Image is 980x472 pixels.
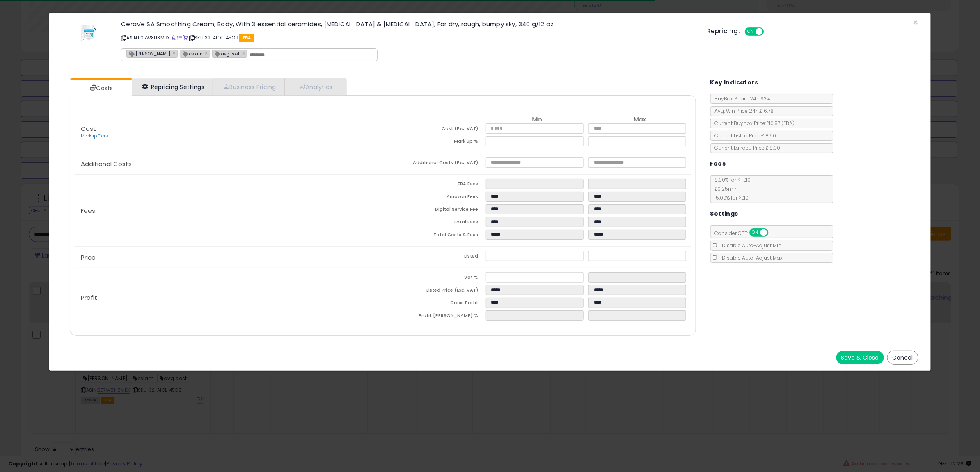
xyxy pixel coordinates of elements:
[383,204,486,217] td: Digital Service Fee
[242,49,247,57] a: ×
[750,229,760,236] span: ON
[711,230,779,237] span: Consider CPT:
[81,133,108,139] a: Markup Tiers
[121,21,695,27] h3: CeraVe SA Smoothing Cream, Body, With 3 essential ceramides, [MEDICAL_DATA] & [MEDICAL_DATA], For...
[180,50,203,57] span: eslam
[205,49,210,57] a: ×
[383,251,486,264] td: Listed
[383,310,486,323] td: Profit [PERSON_NAME] %
[767,120,795,127] span: £16.87
[711,185,738,192] span: £0.25 min
[239,34,254,42] span: FBA
[711,144,781,151] span: Current Landed Price: £18.90
[74,161,383,167] p: Additional Costs
[383,179,486,192] td: FBA Fees
[177,34,182,41] a: All offer listings
[887,351,918,365] button: Cancel
[782,120,795,127] span: ( FBA )
[383,157,486,170] td: Additional Costs (Exc. VAT)
[213,50,240,57] span: avg cost
[127,50,170,57] span: [PERSON_NAME]
[763,28,776,35] span: OFF
[710,209,738,219] h5: Settings
[70,80,131,96] a: Costs
[711,176,751,201] span: 8.00 % for <= £10
[383,136,486,149] td: Mark up %
[383,230,486,242] td: Total Costs & Fees
[213,78,285,95] a: Business Pricing
[711,120,795,127] span: Current Buybox Price:
[74,125,383,139] p: Cost
[383,272,486,285] td: Vat %
[746,28,756,35] span: ON
[711,107,774,114] span: Avg. Win Price 24h: £16.78
[383,298,486,310] td: Gross Profit
[707,28,740,34] h5: Repricing:
[711,95,770,102] span: BuyBox Share 24h: 93%
[767,229,780,236] span: OFF
[76,21,101,45] img: 31iHwTFxrfL._SL60_.jpg
[74,207,383,214] p: Fees
[710,159,726,169] h5: Fees
[383,192,486,204] td: Amazon Fees
[588,116,691,123] th: Max
[383,123,486,136] td: Cost (Exc. VAT)
[171,34,176,41] a: BuyBox page
[74,254,383,261] p: Price
[718,254,783,261] span: Disable Auto-Adjust Max
[132,78,213,95] a: Repricing Settings
[711,194,749,201] span: 15.00 % for > £10
[172,49,177,57] a: ×
[383,285,486,298] td: Listed Price (Exc. VAT)
[836,351,884,364] button: Save & Close
[711,132,776,139] span: Current Listed Price: £18.90
[183,34,188,41] a: Your listing only
[913,16,918,28] span: ×
[121,31,695,44] p: ASIN: B07W8H8MBX | SKU: 32-AIOL-45OB
[285,78,346,95] a: Analytics
[383,217,486,230] td: Total Fees
[486,116,589,123] th: Min
[718,242,782,249] span: Disable Auto-Adjust Min
[74,294,383,301] p: Profit
[710,78,758,88] h5: Key Indicators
